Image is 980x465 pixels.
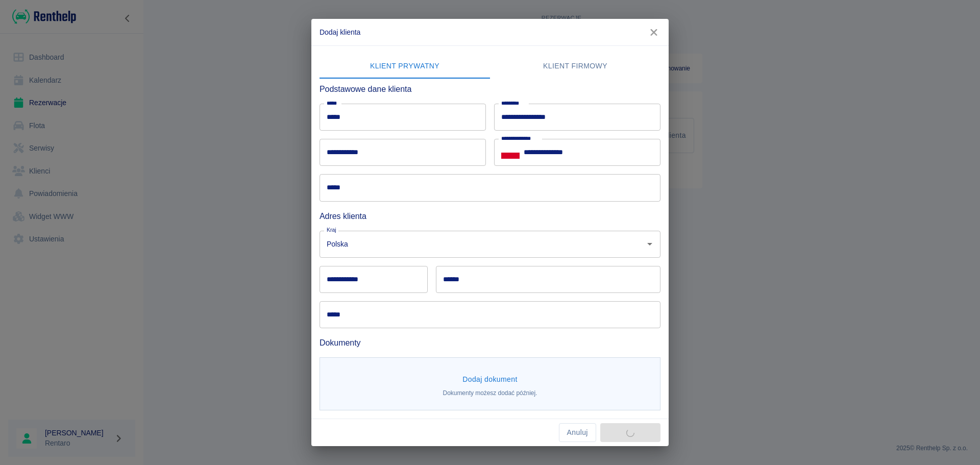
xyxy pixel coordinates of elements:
h6: Adres klienta [320,210,660,223]
button: Klient firmowy [490,54,660,79]
button: Klient prywatny [320,54,490,79]
label: Kraj [327,226,336,234]
button: Dodaj dokument [458,370,522,389]
div: lab API tabs example [320,54,660,79]
h6: Podstawowe dane klienta [320,83,660,95]
button: Select country [501,145,520,160]
button: Otwórz [643,237,657,251]
h2: Dodaj klienta [311,19,669,45]
p: Dokumenty możesz dodać później. [443,388,537,398]
h6: Dokumenty [320,336,660,349]
button: Anuluj [559,423,596,442]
